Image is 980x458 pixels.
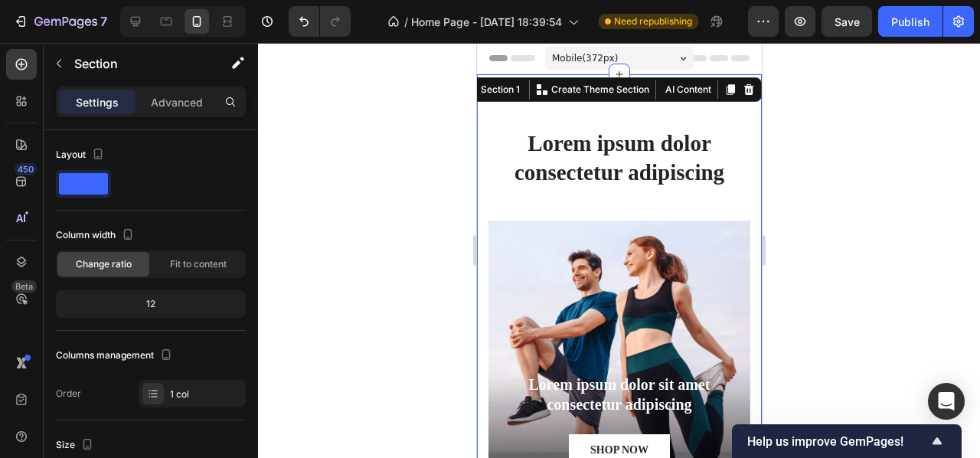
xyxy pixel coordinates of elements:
[614,15,692,28] span: Need republishing
[56,345,175,366] div: Columns management
[56,387,81,401] div: Order
[74,54,200,73] p: Section
[477,43,762,458] iframe: Design area
[6,6,114,37] button: 7
[835,15,860,28] span: Save
[76,257,132,271] span: Change ratio
[11,280,37,293] div: Beta
[891,14,929,30] div: Publish
[100,12,107,31] p: 7
[11,178,273,440] div: Background Image
[822,6,872,37] button: Save
[151,94,203,110] p: Advanced
[113,401,171,414] div: SHOP NOW
[747,432,946,450] button: Show survey - Help us improve GemPages!
[15,163,37,175] div: 450
[747,434,928,449] span: Help us improve GemPages!
[76,94,119,110] p: Settings
[74,40,172,54] p: Create Theme Section
[289,6,351,37] div: Undo/Redo
[56,225,137,246] div: Column width
[59,293,243,315] div: 12
[411,14,562,30] span: Home Page - [DATE] 18:39:54
[170,257,227,271] span: Fit to content
[1,40,46,54] div: Section 1
[56,145,107,165] div: Layout
[404,14,408,30] span: /
[878,6,942,37] button: Publish
[92,391,193,424] button: SHOP NOW
[29,332,256,371] p: Lorem ipsum dolor sit amet consectetur adipiscing
[56,435,96,456] div: Size
[170,388,242,401] div: 1 col
[182,38,237,56] button: AI Content
[928,383,965,420] div: Open Intercom Messenger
